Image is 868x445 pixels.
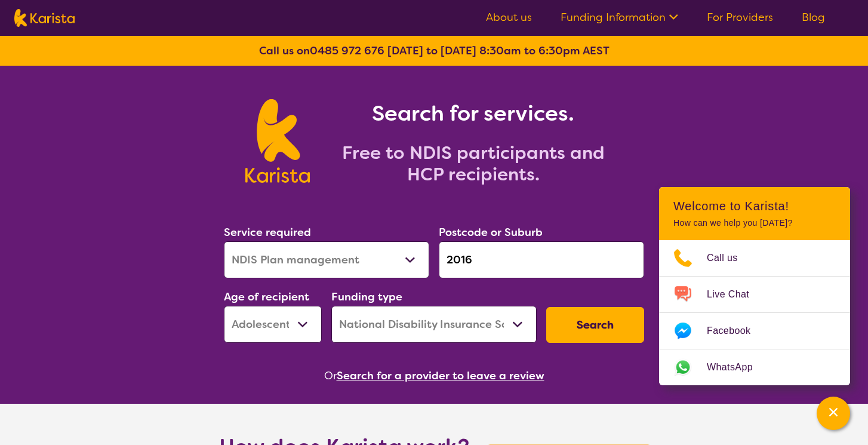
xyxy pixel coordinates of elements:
[337,367,544,385] button: Search for a provider to leave a review
[659,349,850,385] a: Web link opens in a new tab.
[546,307,644,343] button: Search
[673,199,836,213] h2: Welcome to Karista!
[259,44,610,58] b: Call us on [DATE] to [DATE] 8:30am to 6:30pm AEST
[324,142,623,185] h2: Free to NDIS participants and HCP recipients.
[707,322,765,340] span: Facebook
[439,241,644,278] input: Type
[659,187,850,385] div: Channel Menu
[14,9,75,27] img: Karista logo
[659,240,850,385] ul: Choose channel
[707,286,764,303] span: Live Chat
[331,290,402,304] label: Funding type
[802,10,825,24] a: Blog
[673,218,836,228] p: How can we help you [DATE]?
[245,99,309,183] img: Karista logo
[707,10,773,24] a: For Providers
[707,358,767,376] span: WhatsApp
[310,44,384,58] a: 0485 972 676
[561,10,678,24] a: Funding Information
[439,225,543,240] label: Postcode or Suburb
[224,225,311,240] label: Service required
[707,249,752,267] span: Call us
[486,10,532,24] a: About us
[224,290,309,304] label: Age of recipient
[324,99,623,128] h1: Search for services.
[324,367,337,385] span: Or
[817,397,850,430] button: Channel Menu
